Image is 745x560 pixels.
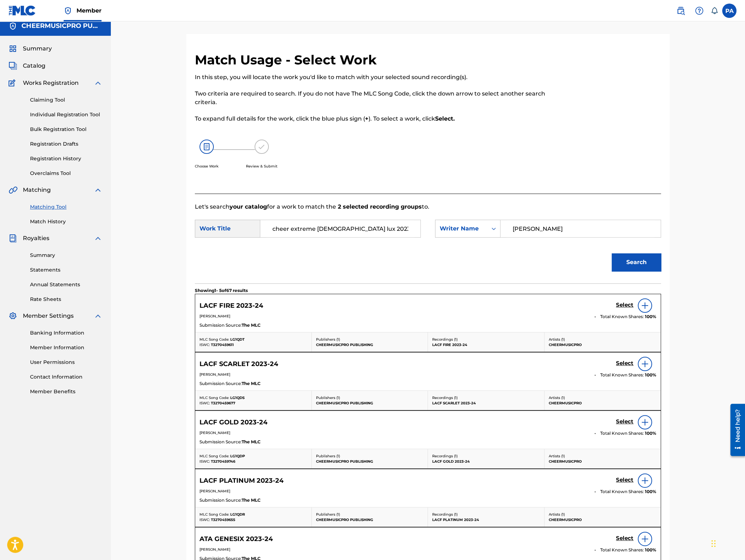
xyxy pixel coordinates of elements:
a: Banking Information [30,329,102,337]
span: Summary [23,44,52,53]
span: ISWC: [199,517,210,522]
span: 100 % [645,488,656,495]
form: Search Form [195,211,661,283]
a: Statements [30,266,102,274]
span: The MLC [242,497,261,503]
p: LACF PLATINUM 2023-24 [432,517,540,522]
span: Total Known Shares: [600,430,645,437]
p: Let's search for a work to match the to. [195,203,661,211]
p: Choose Work [195,164,218,169]
a: Registration History [30,155,102,162]
img: MLC Logo [9,5,36,16]
p: Artists ( 1 ) [549,453,657,459]
img: Catalog [9,62,17,70]
span: ISWC: [199,342,210,347]
iframe: Chat Widget [709,526,745,560]
h5: Select [616,418,633,425]
div: User Menu [722,4,736,18]
img: expand [94,186,102,194]
span: Total Known Shares: [600,313,645,320]
iframe: Resource Center [725,400,745,460]
a: Member Information [30,344,102,351]
p: LACF GOLD 2023-24 [432,459,540,464]
span: The MLC [242,439,261,445]
img: Royalties [9,234,17,243]
span: MLC Song Code: [199,337,229,342]
div: Drag [711,533,716,554]
span: Submission Source: [199,380,242,387]
span: MLC Song Code: [199,395,229,400]
a: Claiming Tool [30,96,102,104]
p: CHEERMUSICPRO [549,517,657,522]
a: Annual Statements [30,281,102,288]
span: T3270459746 [211,459,235,464]
div: Writer Name [440,224,483,233]
span: [PERSON_NAME] [199,372,230,377]
span: T3270459677 [211,401,235,405]
span: Royalties [23,234,49,243]
p: Recordings ( 1 ) [432,337,540,342]
span: The MLC [242,380,261,387]
a: Overclaims Tool [30,170,102,177]
img: expand [94,234,102,243]
span: Total Known Shares: [600,488,645,495]
span: Total Known Shares: [600,372,645,378]
p: Showing 1 - 5 of 67 results [195,287,248,294]
div: Help [692,4,706,18]
p: CHEERMUSICPRO [549,459,657,464]
p: Artists ( 1 ) [549,512,657,517]
strong: + [365,115,369,122]
a: Bulk Registration Tool [30,126,102,133]
a: Rate Sheets [30,296,102,303]
h5: LACF GOLD 2023-24 [199,418,267,427]
span: 100 % [645,372,656,378]
img: expand [94,312,102,320]
a: User Permissions [30,359,102,366]
a: Contact Information [30,373,102,381]
p: CHEERMUSICPRO PUBLISHING [316,517,424,522]
span: MLC Song Code: [199,454,229,458]
div: Notifications [711,7,718,14]
h5: LACF SCARLET 2023-24 [199,360,278,368]
a: Registration Drafts [30,140,102,148]
p: Recordings ( 1 ) [432,512,540,517]
p: CHEERMUSICPRO [549,400,657,406]
img: info [641,360,649,368]
p: CHEERMUSICPRO PUBLISHING [316,459,424,464]
p: Publishers ( 1 ) [316,512,424,517]
h5: LACF PLATINUM 2023-24 [199,477,283,485]
h2: Match Usage - Select Work [195,52,380,68]
a: Match History [30,218,102,225]
span: LG1QDP [230,454,245,458]
a: Public Search [674,4,688,18]
a: Member Benefits [30,388,102,395]
a: Matching Tool [30,203,102,211]
img: info [641,418,649,427]
a: SummarySummary [9,44,52,53]
img: Member Settings [9,312,17,320]
span: LG1QDT [230,337,245,342]
img: expand [94,79,102,87]
strong: Select. [435,115,455,122]
img: info [641,476,649,485]
span: MLC Song Code: [199,512,229,517]
strong: your catalog [230,203,267,210]
span: [PERSON_NAME] [199,489,230,493]
span: LG1QDR [230,512,245,517]
span: Catalog [23,62,45,70]
p: Publishers ( 1 ) [316,395,424,400]
img: Works Registration [9,79,18,87]
p: In this step, you will locate the work you'd like to match with your selected sound recording(s). [195,73,554,82]
img: search [676,6,685,15]
p: Publishers ( 1 ) [316,337,424,342]
span: T3270459611 [211,342,234,347]
h5: Select [616,302,633,308]
a: Individual Registration Tool [30,111,102,118]
span: ISWC: [199,459,210,464]
h5: Select [616,360,633,367]
a: CatalogCatalog [9,62,45,70]
span: T3270459655 [211,517,235,522]
span: Member Settings [23,312,74,320]
strong: 2 selected recording groups [336,203,422,210]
